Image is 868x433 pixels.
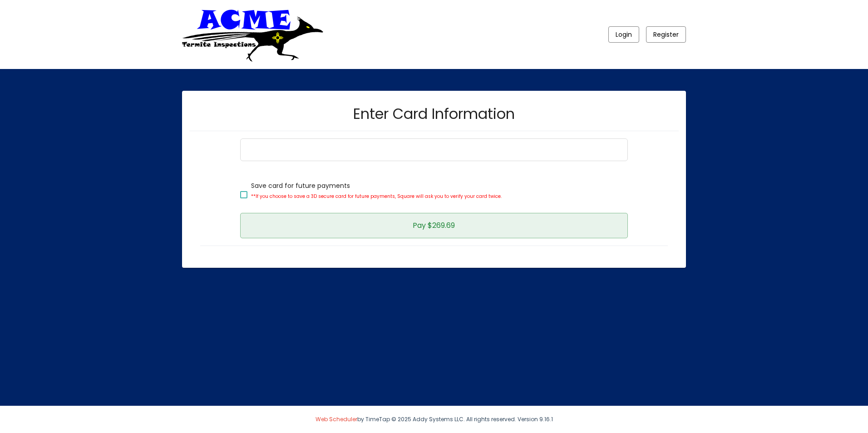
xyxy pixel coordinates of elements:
span: Save card for future payments [251,180,502,209]
a: Web Scheduler [316,415,357,423]
button: Pay $269.69 [240,213,627,238]
button: Login [608,26,639,43]
span: Pay $269.69 [413,220,455,231]
iframe: Secure Credit Card Form [241,139,627,161]
div: by TimeTap © 2025 Addy Systems LLC. All rights reserved. Version 9.16.1 [175,406,693,433]
span: Register [653,30,679,39]
h2: Enter Card Information [353,107,515,121]
span: Login [616,30,632,39]
p: **If you choose to save a 3D secure card for future payments, Square will ask you to verify your ... [251,191,502,202]
button: Register [646,26,686,43]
